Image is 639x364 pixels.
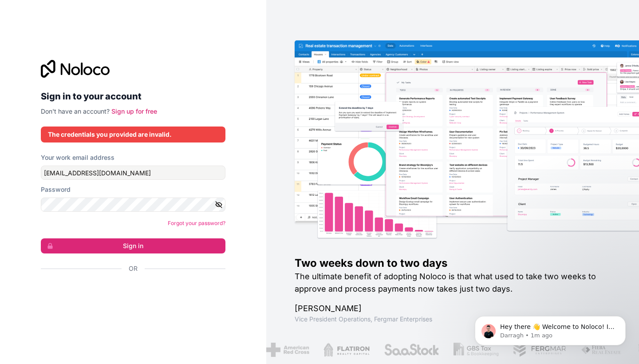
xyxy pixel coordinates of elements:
[295,256,611,270] h1: Two weeks down to two days
[41,88,225,104] h2: Sign in to your account
[41,185,71,194] label: Password
[41,107,110,115] span: Don't have an account?
[111,107,157,115] a: Sign up for free
[168,220,225,226] a: Forgot your password?
[263,343,306,357] img: /assets/american-red-cross-BAupjrZR.png
[320,343,367,357] img: /assets/flatiron-C8eUkumj.png
[48,130,218,139] div: The credentials you provided are invalid.
[129,264,138,273] span: Or
[41,238,225,253] button: Sign in
[381,343,437,357] img: /assets/saastock-C6Zbiodz.png
[450,343,496,357] img: /assets/gbstax-C-GtDUiK.png
[295,302,611,315] h1: [PERSON_NAME]
[41,153,114,162] label: Your work email address
[41,283,218,302] div: Se connecter avec Google. S'ouvre dans un nouvel onglet.
[36,283,223,302] iframe: Bouton "Se connecter avec Google"
[295,315,611,324] h1: Vice President Operations , Fergmar Enterprises
[295,270,611,295] h2: The ultimate benefit of adopting Noloco is that what used to take two weeks to approve and proces...
[41,198,225,212] input: Password
[41,166,225,180] input: Email address
[461,297,639,360] iframe: Intercom notifications message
